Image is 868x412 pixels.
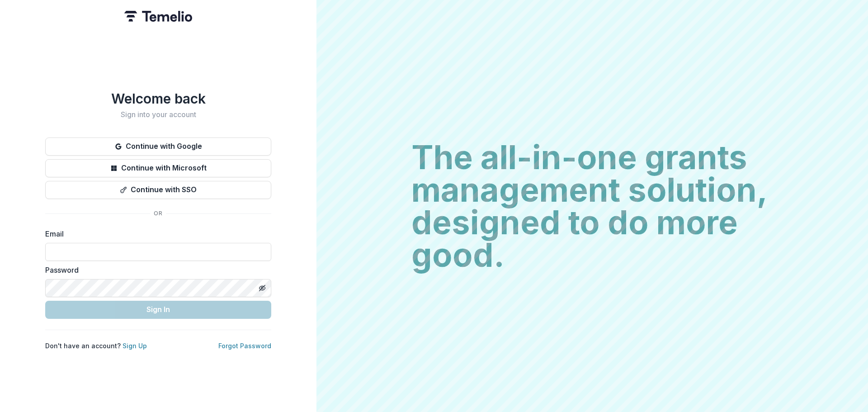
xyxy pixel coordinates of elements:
h2: Sign into your account [45,110,271,119]
a: Sign Up [123,342,147,350]
a: Forgot Password [218,342,271,350]
button: Toggle password visibility [255,281,269,295]
button: Sign In [45,301,271,319]
p: Don't have an account? [45,341,147,350]
button: Continue with Microsoft [45,159,271,177]
h1: Welcome back [45,90,271,107]
img: Temelio [124,11,192,22]
label: Password [45,265,266,275]
button: Continue with SSO [45,181,271,199]
label: Email [45,228,266,239]
button: Continue with Google [45,137,271,156]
